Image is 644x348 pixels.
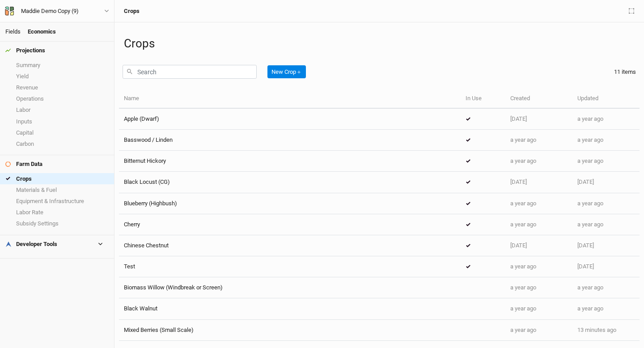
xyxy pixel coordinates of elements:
div: Maddie Demo Copy (9) [21,7,79,16]
span: Mar 21, 2025 10:43 AM [577,242,594,249]
span: Nov 27, 2023 5:56 PM [510,178,527,185]
span: Sep 13, 2024 3:24 PM [510,157,536,164]
span: Sep 16, 2024 4:56 PM [577,136,603,143]
span: Sep 13, 2024 3:24 PM [577,284,603,291]
span: Black Walnut [124,305,157,312]
span: Cherry [124,221,140,228]
span: Oct 2, 2025 9:33 AM [577,327,616,333]
button: New Crop＋ [267,65,306,79]
a: Fields [5,28,21,35]
span: Nov 14, 2024 7:08 PM [577,221,603,228]
div: Projections [5,47,45,54]
span: Bitternut Hickory [124,157,166,164]
span: Mixed Berries (Small Scale) [124,327,194,333]
span: Basswood / Linden [124,136,173,143]
span: Sep 13, 2024 3:24 PM [577,157,603,164]
div: Farm Data [5,161,42,168]
button: Maddie Demo Copy (9) [4,6,110,16]
span: Sep 16, 2024 4:59 PM [510,305,536,312]
th: Created [505,89,572,109]
span: Sep 16, 2024 4:59 PM [577,305,603,312]
span: Nov 27, 2023 5:56 PM [510,115,527,122]
th: In Use [461,89,505,109]
span: Nov 14, 2024 7:06 PM [577,200,603,207]
div: Developer Tools [5,241,57,248]
h1: Crops [124,37,635,51]
span: Nov 14, 2024 7:09 PM [577,115,603,122]
th: Updated [572,89,640,109]
span: Apple (Dwarf) [124,115,159,122]
span: Test [124,263,135,270]
span: Biomass Willow (Windbreak or Screen) [124,284,223,291]
div: 11 items [614,68,636,76]
span: Sep 13, 2024 3:22 PM [510,221,536,228]
span: Sep 13, 2024 3:24 PM [510,284,536,291]
span: Sep 16, 2024 5:55 PM [510,327,536,333]
h3: Crops [124,8,140,15]
span: Chinese Chestnut [124,242,169,249]
span: Nov 27, 2023 5:56 PM [577,178,594,185]
span: Sep 16, 2024 4:56 PM [510,136,536,143]
span: Blueberry (Highbush) [124,200,177,207]
th: Name [119,89,461,109]
span: Black Locust (CG) [124,178,170,185]
span: Mar 21, 2025 10:43 AM [510,242,527,249]
div: Economics [28,28,56,36]
input: Search [123,65,257,79]
span: Nov 14, 2024 7:06 PM [510,200,536,207]
span: Sep 13, 2024 3:22 PM [510,263,536,270]
span: Jan 14, 2025 8:45 PM [577,263,594,270]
